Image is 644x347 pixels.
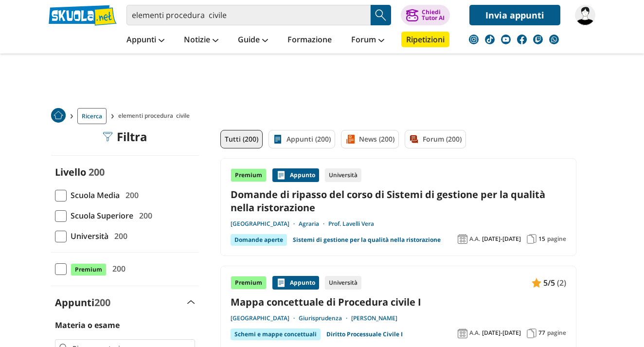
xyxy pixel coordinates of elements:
span: Università [67,230,108,242]
span: 200 [110,230,127,242]
a: Notizie [181,32,221,49]
a: Guide [235,32,270,49]
img: WhatsApp [549,35,559,44]
label: Livello [55,165,86,179]
a: [GEOGRAPHIC_DATA] [231,314,299,322]
span: A.A. [469,235,480,243]
img: Forum filtro contenuto [409,134,419,144]
input: Cerca appunti, riassunti o versioni [126,5,371,25]
img: Anno accademico [458,234,467,244]
img: Appunti filtro contenuto [273,134,283,144]
div: Domande aperte [231,234,287,246]
a: Domande di ripasso del corso di Sistemi di gestione per la qualità nella ristorazione [231,188,566,214]
span: 200 [94,296,110,309]
a: Forum (200) [405,130,466,148]
span: 77 [538,329,545,337]
span: pagine [547,235,566,243]
img: facebook [517,35,527,44]
span: (2) [557,276,566,289]
span: Premium [71,263,107,276]
div: Premium [231,168,267,182]
div: Università [325,276,361,290]
img: Apri e chiudi sezione [187,300,195,304]
div: Premium [231,276,267,290]
a: Appunti [124,32,167,49]
a: Ricerca [77,108,107,124]
img: Home [51,108,66,123]
a: Home [51,108,66,124]
img: Filtra filtri mobile [103,132,113,142]
a: Sistemi di gestione per la qualità nella ristorazione [293,234,441,246]
a: Agraria [299,220,328,228]
button: Search Button [371,5,391,25]
a: Diritto Processuale Civile I [326,329,403,340]
a: Invia appunti [469,5,560,25]
img: youtube [501,35,511,44]
img: Anno accademico [458,329,467,338]
div: Appunto [272,276,319,290]
span: Scuola Media [67,189,120,201]
img: Pagine [527,329,537,338]
a: Appunti (200) [268,130,335,148]
span: [DATE]-[DATE] [482,235,521,243]
a: News (200) [341,130,399,148]
span: pagine [547,329,566,337]
a: [GEOGRAPHIC_DATA] [231,220,299,228]
button: ChiediTutor AI [401,5,450,25]
img: Appunti contenuto [276,278,286,288]
img: instagram [469,35,479,44]
span: Scuola Superiore [67,209,133,222]
span: 200 [135,209,152,222]
img: Pagine [527,234,537,244]
label: Materia o esame [55,320,120,330]
span: A.A. [469,329,480,337]
div: Schemi e mappe concettuali [231,329,321,340]
a: Giurisprudenza [299,314,351,322]
a: Forum [349,32,387,49]
span: [DATE]-[DATE] [482,329,521,337]
span: elementi procedura civile [118,108,194,124]
a: Formazione [285,32,334,49]
img: tiktok [485,35,495,44]
div: Chiedi Tutor AI [422,9,445,21]
span: 15 [538,235,545,243]
a: Prof. Lavelli Vera [328,220,374,228]
img: Cerca appunti, riassunti o versioni [374,8,388,22]
a: [PERSON_NAME] [351,314,397,322]
a: Mappa concettuale di Procedura civile I [231,295,566,309]
div: Appunto [272,168,319,182]
img: News filtro contenuto [345,134,355,144]
img: twitch [533,35,543,44]
a: Tutti (200) [220,130,263,148]
span: 200 [89,165,105,179]
label: Appunti [55,296,110,309]
img: Appunti contenuto [532,278,541,288]
div: Università [325,168,361,182]
img: Appunti contenuto [276,170,286,180]
img: makkiolina97 [575,5,595,25]
span: 5/5 [543,276,555,289]
span: 200 [122,189,139,201]
span: 200 [108,262,125,275]
a: Ripetizioni [401,32,449,47]
div: Filtra [103,130,147,144]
